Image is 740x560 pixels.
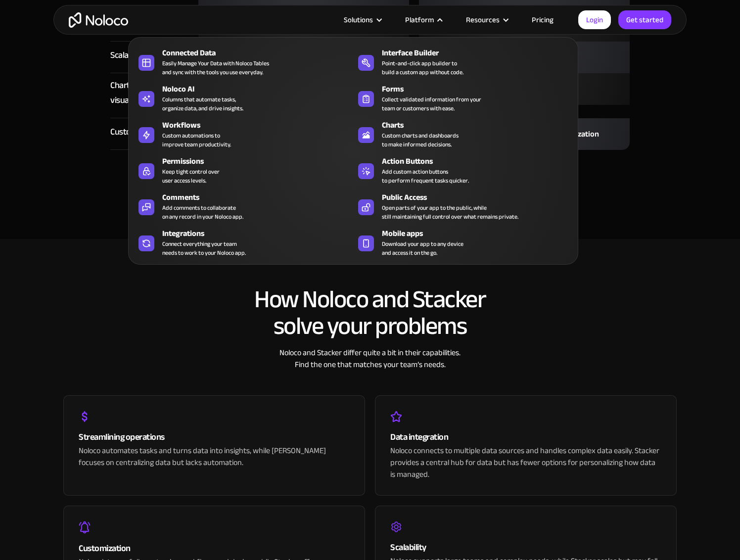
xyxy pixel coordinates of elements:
[79,445,350,468] div: Noloco automates tasks and turns data into insights, while [PERSON_NAME] focuses on centralizing ...
[79,541,350,556] div: Customization
[382,83,577,95] div: Forms
[382,131,459,149] div: Custom charts and dashboards to make informed decisions.
[162,59,269,77] div: Easily Manage Your Data with Noloco Tables and sync with the tools you use everyday.
[353,45,573,79] a: Interface BuilderPoint-and-click app builder tobuild a custom app without code.
[382,203,518,221] div: Open parts of your app to the public, while still maintaining full control over what remains priv...
[162,155,358,167] div: Permissions
[382,59,463,77] div: Point-and-click app builder to build a custom app without code.
[162,119,358,131] div: Workflows
[390,430,661,445] div: Data integration
[63,286,677,339] h2: How Noloco and Stacker solve your problems
[134,226,353,259] a: IntegrationsConnect everything your teamneeds to work to your Noloco app.
[162,228,358,239] div: Integrations
[382,228,577,239] div: Mobile apps
[134,117,353,151] a: WorkflowsCustom automations toimprove team productivity.
[134,153,353,187] a: PermissionsKeep tight control overuser access levels.
[353,153,573,187] a: Action ButtonsAdd custom action buttonsto perform frequent tasks quicker.
[110,48,146,63] div: Scalability
[344,13,373,26] div: Solutions
[519,13,566,26] a: Pricing
[134,189,353,223] a: CommentsAdd comments to collaborateon any record in your Noloco app.
[162,167,220,185] div: Keep tight control over user access levels.
[393,13,454,26] div: Platform
[382,95,481,113] div: Collect validated information from your team or customers with ease.
[331,13,393,26] div: Solutions
[578,10,611,29] a: Login
[382,191,577,203] div: Public Access
[353,226,573,259] a: Mobile appsDownload your app to any deviceand access it on the go.
[110,78,184,108] div: Chart & data visualization
[618,10,671,29] a: Get started
[382,47,577,59] div: Interface Builder
[466,13,500,26] div: Resources
[162,131,231,149] div: Custom automations to improve team productivity.
[128,23,578,265] nav: Platform
[110,125,161,140] div: Customization
[353,117,573,151] a: ChartsCustom charts and dashboardsto make informed decisions.
[353,189,573,223] a: Public AccessOpen parts of your app to the public, whilestill maintaining full control over what ...
[405,13,434,26] div: Platform
[79,430,350,445] div: Streamlining operations
[162,83,358,95] div: Noloco AI
[390,540,661,555] div: Scalability
[162,95,243,113] div: Columns that automate tasks, organize data, and drive insights.
[162,203,243,221] div: Add comments to collaborate on any record in your Noloco app.
[382,119,577,131] div: Charts
[134,81,353,115] a: Noloco AIColumns that automate tasks,organize data, and drive insights.
[382,155,577,167] div: Action Buttons
[162,239,246,257] div: Connect everything your team needs to work to your Noloco app.
[353,81,573,115] a: FormsCollect validated information from yourteam or customers with ease.
[162,191,358,203] div: Comments
[390,445,661,480] div: Noloco connects to multiple data sources and handles complex data easily. Stacker provides a cent...
[134,45,353,79] a: Connected DataEasily Manage Your Data with Noloco Tablesand sync with the tools you use everyday.
[162,47,358,59] div: Connected Data
[454,13,519,26] div: Resources
[63,347,677,371] div: Noloco and Stacker differ quite a bit in their capabilities. Find the one that matches your team’...
[382,167,469,185] div: Add custom action buttons to perform frequent tasks quicker.
[382,239,463,257] span: Download your app to any device and access it on the go.
[69,12,128,28] a: home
